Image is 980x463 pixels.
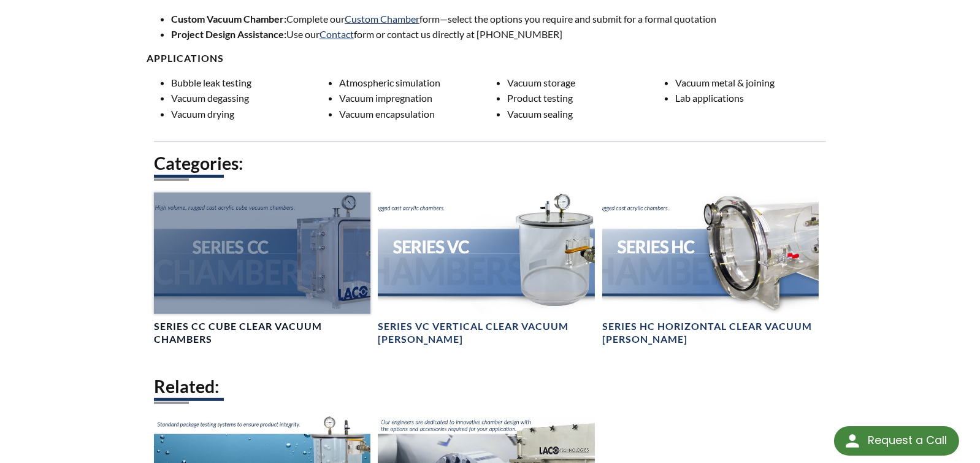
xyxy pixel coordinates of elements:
[843,431,862,451] img: round button
[602,193,819,346] a: Series HC Chambers headerSeries HC Horizontal Clear Vacuum [PERSON_NAME]
[171,75,329,91] li: Bubble leak testing
[339,75,497,91] li: Atmospheric simulation
[154,152,826,175] h2: Categories:
[868,426,947,454] div: Request a Call
[154,320,370,346] h4: Series CC Cube Clear Vacuum Chambers
[507,75,665,91] li: Vacuum storage
[171,28,286,40] strong: Project Design Assistance:
[602,320,819,346] h4: Series HC Horizontal Clear Vacuum [PERSON_NAME]
[378,320,594,346] h4: Series VC Vertical Clear Vacuum [PERSON_NAME]
[339,106,497,122] li: Vacuum encapsulation
[675,90,833,106] li: Lab applications
[320,28,354,40] a: Contact
[147,52,833,65] h4: Applications
[834,426,959,456] div: Request a Call
[154,375,826,398] h2: Related:
[345,13,419,25] a: Custom Chamber
[171,13,286,25] strong: Custom Vacuum Chamber:
[171,90,329,106] li: Vacuum degassing
[675,75,833,91] li: Vacuum metal & joining
[171,11,833,27] li: Complete our form—select the options you require and submit for a formal quotation
[507,90,665,106] li: Product testing
[171,26,833,42] li: Use our form or contact us directly at [PHONE_NUMBER]
[378,193,594,346] a: Series VC Chambers headerSeries VC Vertical Clear Vacuum [PERSON_NAME]
[507,106,665,122] li: Vacuum sealing
[171,106,329,122] li: Vacuum drying
[339,90,497,106] li: Vacuum impregnation
[154,193,370,346] a: Series CC Chamber headerSeries CC Cube Clear Vacuum Chambers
